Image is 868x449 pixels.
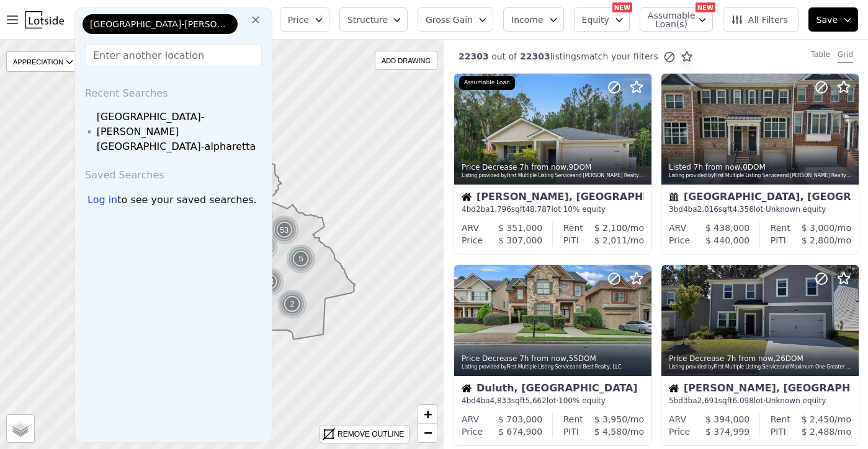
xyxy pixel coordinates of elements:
span: Structure [347,14,387,26]
div: ARV [669,222,686,234]
div: Log in [87,193,117,207]
span: $ 2,100 [594,223,627,233]
span: − [424,425,432,440]
div: ARV [462,222,479,234]
a: Price Decrease 7h from now,26DOMListing provided byFirst Multiple Listing Serviceand Maximum One ... [661,264,858,446]
span: $ 3,000 [802,223,834,233]
span: Price [288,14,309,26]
div: Price Decrease , 26 DOM [669,354,852,364]
div: [PERSON_NAME], [GEOGRAPHIC_DATA] [669,383,851,396]
div: /mo [579,234,644,246]
span: Equity [582,14,609,26]
div: Grid [838,50,853,63]
time: 2025-09-25 03:08 [694,163,741,172]
div: Price [462,425,483,438]
div: Listing provided by First Multiple Listing Service and Maximum One Greater Atlanta Realtors [669,364,852,371]
time: 2025-09-25 03:03 [727,354,774,363]
span: $ 674,900 [498,427,542,437]
span: Save [817,14,838,26]
span: 5,662 [525,396,546,405]
span: Assumable Loan(s) [648,11,687,28]
input: Enter another location [85,44,262,66]
div: ARV [462,413,479,425]
span: $ 374,999 [705,427,749,437]
span: Gross Gain [426,14,473,26]
span: $ 2,488 [802,427,834,437]
button: Gross Gain [418,7,493,32]
div: 3 bd 4 ba sqft lot · Unknown equity [669,204,851,214]
div: Rent [771,222,790,234]
div: PITI [771,425,786,438]
span: 1,796 [490,205,511,214]
div: Saved Searches [80,158,267,188]
span: $ 4,580 [594,427,627,437]
div: /mo [790,222,851,234]
time: 2025-09-25 03:05 [519,354,566,363]
div: REMOVE OUTLINE [338,429,404,440]
a: Price Decrease 7h from now,55DOMListing provided byFirst Multiple Listing Serviceand Best Realty,... [454,264,651,446]
span: $ 3,950 [594,414,627,424]
button: Assumable Loan(s) [640,7,713,32]
a: Price Decrease 7h from now,9DOMListing provided byFirst Multiple Listing Serviceand [PERSON_NAME]... [454,73,651,255]
time: 2025-09-25 03:10 [519,163,566,172]
a: Listed 7h from now,0DOMListing provided byFirst Multiple Listing Serviceand [PERSON_NAME] Realty ... [661,73,858,255]
span: $ 394,000 [705,414,749,424]
img: Lotside [25,11,64,28]
span: $ 307,000 [498,235,542,245]
div: 53 [269,214,300,246]
div: NEW [612,2,632,12]
div: /mo [583,413,644,425]
div: [PERSON_NAME], [GEOGRAPHIC_DATA] [462,192,644,204]
div: PITI [563,234,579,246]
div: Listing provided by First Multiple Listing Service and [PERSON_NAME] Realty ATL Part [462,172,645,180]
img: g1.png [286,244,316,274]
div: Price Decrease , 9 DOM [462,162,645,172]
button: All Filters [723,7,799,32]
div: 4 bd 4 ba sqft lot · 100% equity [462,396,644,406]
button: Price [280,7,329,32]
span: $ 2,800 [802,235,834,245]
div: ADD DRAWING [375,51,437,69]
div: [GEOGRAPHIC_DATA], [GEOGRAPHIC_DATA] [669,192,851,204]
div: Price [462,234,483,246]
a: Zoom in [418,405,437,424]
div: PITI [771,234,786,246]
a: Layers [7,415,34,442]
img: House [462,383,472,393]
div: 33 [254,267,284,297]
span: 48,787 [525,205,551,214]
span: match your filters [581,50,658,63]
div: out of listings [444,50,693,63]
div: 35 [244,200,274,230]
span: [GEOGRAPHIC_DATA]-[PERSON_NAME][GEOGRAPHIC_DATA]-[GEOGRAPHIC_DATA] [90,18,230,30]
div: Price Decrease , 55 DOM [462,354,645,364]
div: 5 [286,244,316,274]
span: to see your saved searches. [117,193,256,207]
span: $ 438,000 [705,223,749,233]
img: Townhouse [669,192,679,202]
div: ARV [669,413,686,425]
button: Equity [574,7,630,32]
div: Listing provided by First Multiple Listing Service and Best Realty, LLC. [462,364,645,371]
a: Zoom out [418,424,437,442]
div: Recent Searches [80,76,267,106]
button: Income [503,7,564,32]
span: All Filters [731,14,788,26]
div: PITI [563,425,579,438]
div: /mo [790,413,851,425]
div: Rent [563,222,583,234]
span: $ 2,450 [802,414,834,424]
img: g1.png [277,289,308,319]
div: Listing provided by First Multiple Listing Service and [PERSON_NAME] Realty [GEOGRAPHIC_DATA] [669,172,852,180]
div: Duluth, [GEOGRAPHIC_DATA] [462,383,644,396]
div: Rent [563,413,583,425]
div: Price [669,425,690,438]
div: APPRECIATION [6,51,79,72]
div: Table [811,50,830,63]
div: Listed , 0 DOM [669,162,852,172]
span: $ 351,000 [498,223,542,233]
div: 4 bd 2 ba sqft lot · 10% equity [462,204,644,214]
div: Assumable Loan [459,76,515,90]
div: NEW [696,2,715,12]
button: Save [808,7,858,32]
